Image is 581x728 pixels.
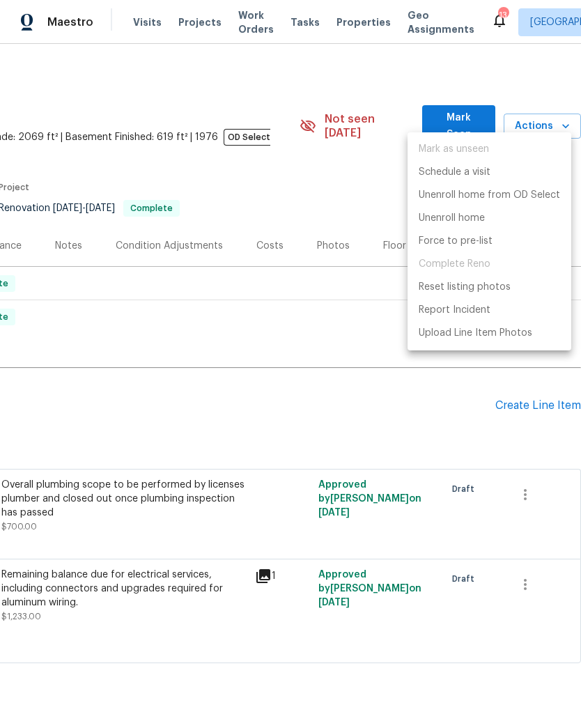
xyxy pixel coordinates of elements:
[419,280,511,295] p: Reset listing photos
[419,188,560,203] p: Unenroll home from OD Select
[419,211,485,226] p: Unenroll home
[419,165,490,180] p: Schedule a visit
[408,253,571,276] span: Project is already completed
[419,303,490,318] p: Report Incident
[419,326,532,341] p: Upload Line Item Photos
[419,234,493,249] p: Force to pre-list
